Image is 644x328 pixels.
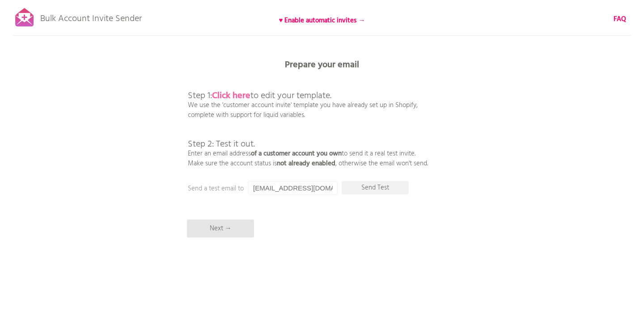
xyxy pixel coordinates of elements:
p: Send Test [342,181,409,194]
p: Next → [187,220,254,237]
a: FAQ [614,14,626,24]
span: Step 1: to edit your template. [188,89,331,103]
span: Step 2: Test it out. [188,137,255,151]
p: Send a test email to [188,184,367,194]
b: Prepare your email [285,58,359,72]
a: Click here [212,89,250,103]
b: ♥ Enable automatic invites → [279,15,365,26]
b: FAQ [614,14,626,25]
p: We use the 'customer account invite' template you have already set up in Shopify, complete with s... [188,72,428,168]
b: not already enabled [277,158,335,169]
b: of a customer account you own [251,148,342,159]
p: Bulk Account Invite Sender [40,5,142,28]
